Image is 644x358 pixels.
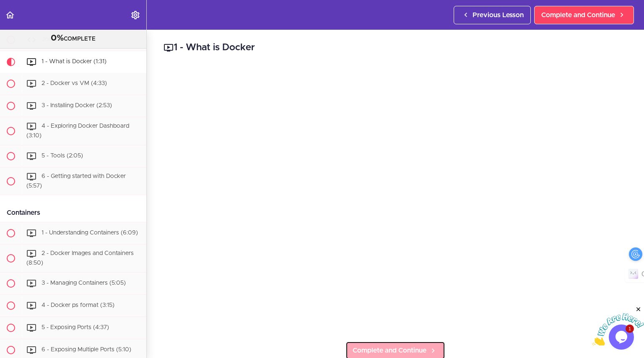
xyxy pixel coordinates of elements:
[42,103,112,108] span: 3 - Installing Docker (2:53)
[130,10,140,20] svg: Settings Menu
[26,251,134,266] span: 2 - Docker Images and Containers (8:50)
[541,10,615,20] span: Complete and Continue
[42,153,83,159] span: 5 - Tools (2:05)
[534,6,634,24] a: Complete and Continue
[10,33,136,44] div: COMPLETE
[164,67,627,328] iframe: Video Player
[42,347,131,353] span: 6 - Exposing Multiple Ports (5:10)
[42,280,126,286] span: 3 - Managing Containers (5:05)
[5,10,15,20] svg: Back to course curriculum
[51,34,64,42] span: 0%
[42,302,114,308] span: 4 - Docker ps format (3:15)
[454,6,531,24] a: Previous Lesson
[42,230,138,236] span: 1 - Understanding Containers (6:09)
[42,59,106,64] span: 1 - What is Docker (1:31)
[592,306,644,345] iframe: chat widget
[26,173,126,189] span: 6 - Getting started with Docker (5:57)
[26,123,129,139] span: 4 - Exploring Docker Dashboard (3:10)
[353,345,426,355] span: Complete and Continue
[164,41,627,55] h2: 1 - What is Docker
[42,80,107,86] span: 2 - Docker vs VM (4:33)
[42,325,109,330] span: 5 - Exposing Ports (4:37)
[473,10,524,20] span: Previous Lesson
